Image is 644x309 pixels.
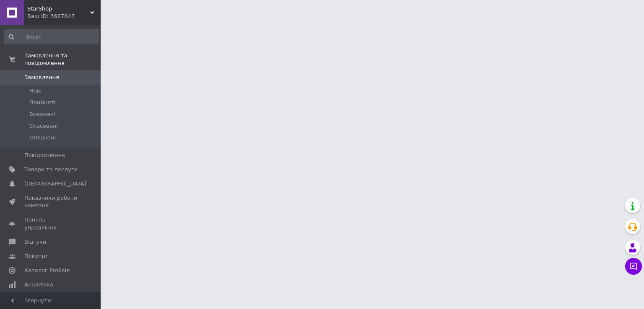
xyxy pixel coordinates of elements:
span: Повідомлення [24,152,65,159]
div: Ваш ID: 3667647 [27,13,101,20]
span: Виконані [29,111,55,118]
span: Відгуки [24,238,46,246]
span: Панель управління [24,216,78,231]
span: Скасовані [29,122,58,130]
button: Чат з покупцем [625,258,642,275]
span: Показники роботи компанії [24,194,78,209]
span: Прийняті [29,99,55,106]
span: Покупці [24,252,47,260]
span: Замовлення [24,74,59,81]
span: Нові [29,87,42,95]
span: [DEMOGRAPHIC_DATA] [24,180,86,188]
span: StarShop [27,5,90,13]
span: Каталог ProSale [24,267,70,274]
span: Замовлення та повідомлення [24,52,101,67]
span: Аналітика [24,281,53,288]
input: Пошук [4,29,99,44]
span: Оплачені [29,134,56,142]
span: Товари та послуги [24,166,78,173]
